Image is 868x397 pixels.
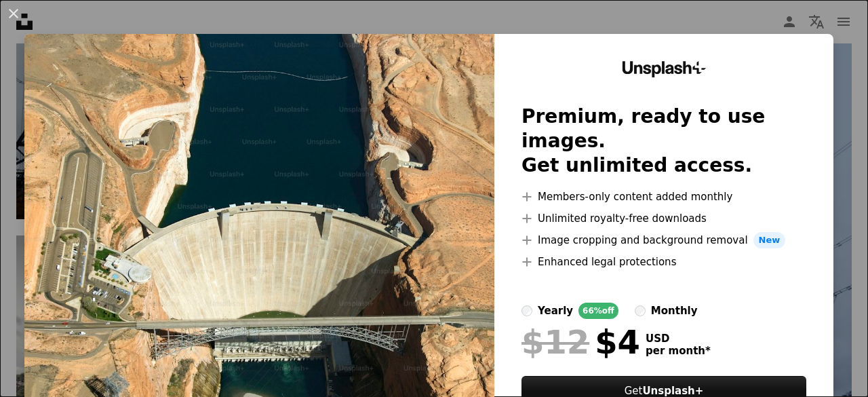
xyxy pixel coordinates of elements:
li: Enhanced legal protections [521,254,806,270]
li: Unlimited royalty-free downloads [521,210,806,227]
span: New [753,232,786,248]
div: monthly [651,303,698,319]
span: USD [646,333,711,345]
div: $4 [521,324,640,360]
span: per month * [646,345,711,357]
div: yearly [538,303,573,319]
strong: Unsplash+ [642,385,703,397]
li: Image cropping and background removal [521,232,806,248]
span: $12 [521,324,589,360]
input: monthly [635,305,646,316]
li: Members-only content added monthly [521,189,806,205]
input: yearly66%off [521,305,532,316]
h2: Premium, ready to use images. Get unlimited access. [521,105,806,178]
div: 66% off [578,303,618,319]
